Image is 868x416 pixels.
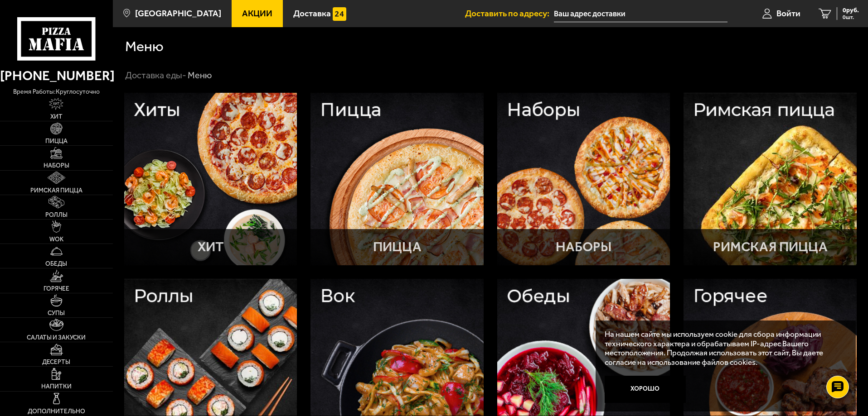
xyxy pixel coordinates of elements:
[188,70,212,81] div: Меню
[49,236,63,243] span: WOK
[554,5,727,22] input: Ваш адрес доставки
[125,70,186,81] a: Доставка еды-
[310,93,484,266] a: ПиццаПицца
[28,408,85,415] span: Дополнительно
[497,93,670,266] a: НаборыНаборы
[30,187,82,194] span: Римская пицца
[27,335,86,341] span: Салаты и закуски
[556,240,611,254] p: Наборы
[684,93,857,266] a: Римская пиццаРимская пицца
[293,9,331,18] span: Доставка
[125,39,164,54] h1: Меню
[44,163,69,169] span: Наборы
[843,7,859,14] span: 0 руб.
[605,330,842,367] p: На нашем сайте мы используем cookie для сбора информации технического характера и обрабатываем IP...
[45,261,67,267] span: Обеды
[41,383,72,390] span: Напитки
[242,9,272,18] span: Акции
[776,9,800,18] span: Войти
[48,310,65,316] span: Супы
[843,14,859,20] span: 0 шт.
[465,9,554,18] span: Доставить по адресу:
[50,114,63,120] span: Хит
[373,240,422,254] p: Пицца
[605,376,686,403] button: Хорошо
[713,240,828,254] p: Римская пицца
[135,9,221,18] span: [GEOGRAPHIC_DATA]
[124,93,297,266] a: ХитХит
[44,286,69,292] span: Горячее
[333,7,346,21] img: 15daf4d41897b9f0e9f617042186c801.svg
[45,138,68,144] span: Пицца
[198,240,224,254] p: Хит
[45,212,68,218] span: Роллы
[42,359,70,365] span: Десерты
